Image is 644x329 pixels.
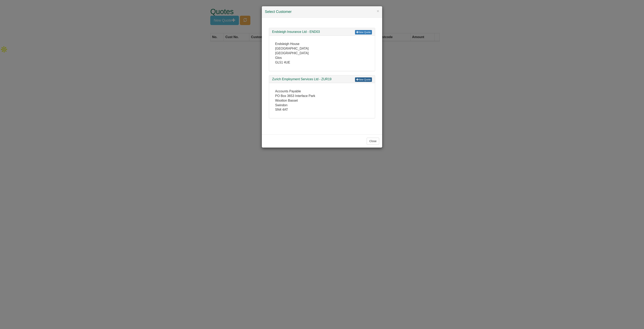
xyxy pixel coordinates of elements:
[275,103,287,107] span: Swindon
[275,61,290,64] span: GL51 4UE
[275,51,309,55] span: [GEOGRAPHIC_DATA]
[275,99,298,102] span: Wootton Basset
[355,30,372,34] a: New Quote
[275,42,299,46] span: Endsleigh House
[275,94,315,98] span: PO Box 3653 Interface Park
[272,77,372,81] h3: Zurich Employment Services Ltd - ZUR19
[272,30,372,34] h3: Endsleigh Insurance Ltd - END03
[275,90,301,93] span: Accounts Payable
[275,56,282,59] span: Glos
[367,138,379,145] button: Close
[377,9,379,13] button: ×
[275,47,309,50] span: [GEOGRAPHIC_DATA]
[265,9,379,15] h4: Select Customer
[275,108,288,111] span: SN4 4AT
[355,77,372,82] a: New Quote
